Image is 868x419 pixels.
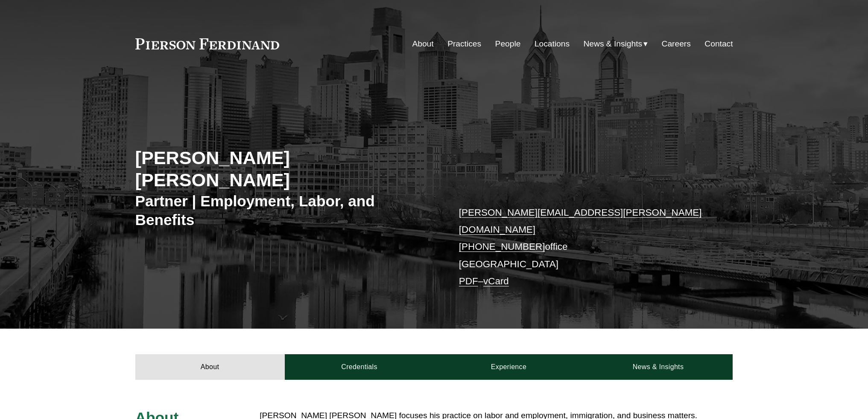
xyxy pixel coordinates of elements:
[583,354,733,380] a: News & Insights
[662,36,691,52] a: Careers
[584,37,643,52] span: News & Insights
[704,36,733,52] a: Contact
[135,192,434,229] h3: Partner | Employment, Labor, and Benefits
[535,36,570,52] a: Locations
[447,36,481,52] a: Practices
[459,204,708,290] p: office [GEOGRAPHIC_DATA] –
[285,354,434,380] a: Credentials
[135,147,434,191] h2: [PERSON_NAME] [PERSON_NAME]
[459,207,702,235] a: [PERSON_NAME][EMAIL_ADDRESS][PERSON_NAME][DOMAIN_NAME]
[135,354,285,380] a: About
[459,276,478,286] a: PDF
[584,36,648,52] a: folder dropdown
[459,241,545,252] a: [PHONE_NUMBER]
[483,276,509,286] a: vCard
[434,354,584,380] a: Experience
[412,36,433,52] a: About
[495,36,521,52] a: People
